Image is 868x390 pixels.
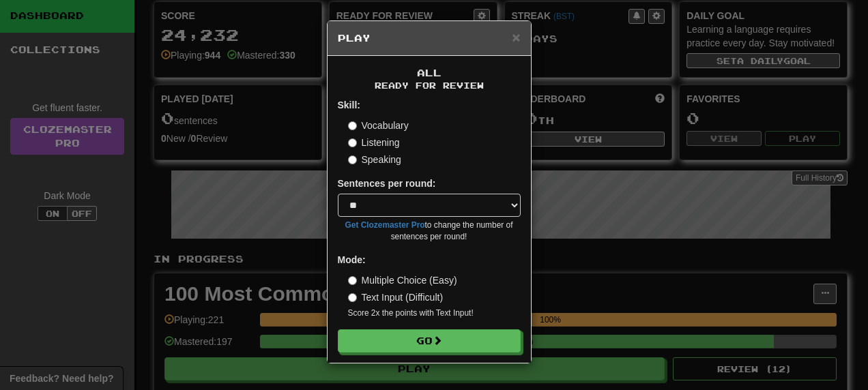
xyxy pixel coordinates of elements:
[338,80,521,91] small: Ready for Review
[338,100,360,110] strong: Skill:
[348,153,401,166] label: Speaking
[348,136,400,149] label: Listening
[338,254,366,265] strong: Mode:
[348,290,444,304] label: Text Input (Difficult)
[338,177,436,190] label: Sentences per round:
[348,155,357,164] input: Speaking
[417,67,442,78] span: All
[345,220,425,230] a: Get Clozemaster Pro
[512,30,520,44] button: Close
[348,307,521,319] small: Score 2x the points with Text Input !
[348,293,357,302] input: Text Input (Difficult)
[348,273,457,287] label: Multiple Choice (Easy)
[348,119,409,132] label: Vocabulary
[338,329,521,352] button: Go
[338,220,521,243] small: to change the number of sentences per round!
[348,138,357,147] input: Listening
[338,31,521,45] h5: Play
[348,121,357,130] input: Vocabulary
[512,29,520,45] span: ×
[348,276,357,285] input: Multiple Choice (Easy)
